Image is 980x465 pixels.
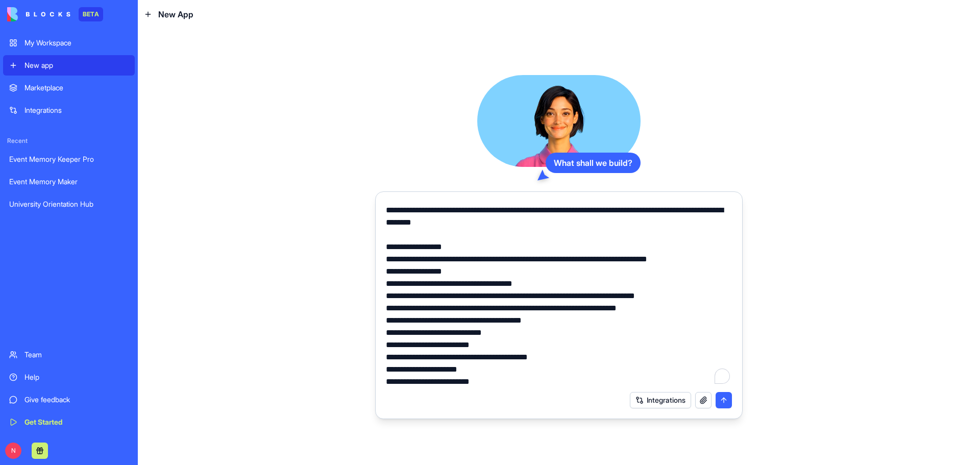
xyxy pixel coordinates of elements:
[386,202,732,386] textarea: To enrich screen reader interactions, please activate Accessibility in Grammarly extension settings
[3,78,135,98] a: Marketplace
[24,350,129,360] div: Team
[3,33,135,53] a: My Workspace
[3,149,135,169] a: Event Memory Keeper Pro
[3,412,135,432] a: Get Started
[3,194,135,214] a: University Orientation Hub
[79,7,103,21] div: BETA
[24,38,129,48] div: My Workspace
[3,100,135,120] a: Integrations
[7,7,103,21] a: BETA
[24,60,129,70] div: New app
[158,8,193,20] span: New App
[3,172,135,192] a: Event Memory Maker
[24,105,129,115] div: Integrations
[9,199,129,209] div: University Orientation Hub
[7,7,70,21] img: logo
[3,55,135,76] a: New app
[630,392,691,408] button: Integrations
[9,154,129,164] div: Event Memory Keeper Pro
[24,83,129,93] div: Marketplace
[24,417,129,427] div: Get Started
[9,177,129,187] div: Event Memory Maker
[24,395,129,405] div: Give feedback
[24,372,129,382] div: Help
[3,137,135,145] span: Recent
[5,443,21,459] span: N
[3,345,135,365] a: Team
[546,153,641,173] div: What shall we build?
[3,367,135,387] a: Help
[3,389,135,410] a: Give feedback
